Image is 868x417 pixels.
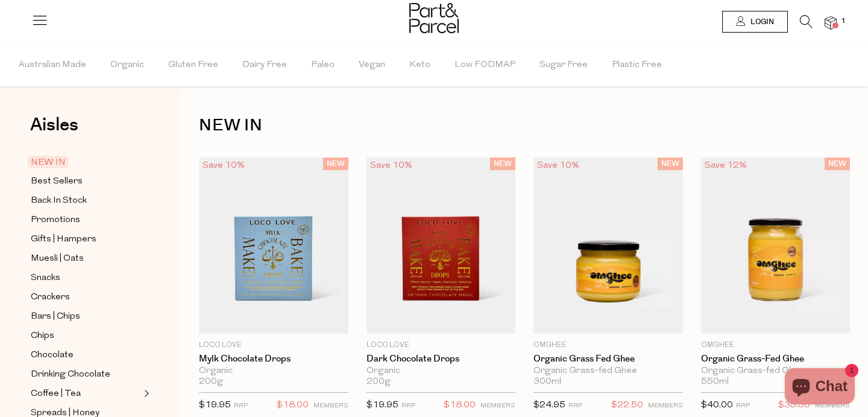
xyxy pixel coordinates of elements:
[234,403,248,409] small: RRP
[199,354,348,364] a: Mylk Chocolate Drops
[31,174,83,189] span: Best Sellers
[31,212,140,228] a: Promotions
[31,348,74,363] span: Chocolate
[199,158,248,174] div: Save 10%
[28,156,69,168] span: NEW IN
[612,44,662,86] span: Plastic Free
[658,158,683,170] span: NEW
[722,11,788,33] a: Login
[701,377,729,387] span: 550ml
[778,398,810,413] span: $35.30
[611,398,643,413] span: $22.50
[444,398,476,413] span: $18.00
[648,403,683,409] small: MEMBERS
[31,271,60,285] span: Snacks
[838,16,849,27] span: 1
[454,44,515,86] span: Low FODMAP
[701,401,733,410] span: $40.00
[31,252,84,266] span: Muesli | Oats
[110,44,144,86] span: Organic
[401,403,415,409] small: RRP
[31,348,140,363] a: Chocolate
[31,232,96,247] span: Gifts | Hampers
[199,158,348,334] img: Mylk Chocolate Drops
[242,44,287,86] span: Dairy Free
[533,340,683,351] p: OMGhee
[825,16,837,29] a: 1
[366,366,516,377] div: Organic
[31,174,140,189] a: Best Sellers
[31,193,140,208] a: Back In Stock
[533,354,683,364] a: Organic Grass Fed Ghee
[31,290,70,305] span: Crackers
[31,194,87,208] span: Back In Stock
[359,44,385,86] span: Vegan
[366,340,516,351] p: Loco Love
[568,403,582,409] small: RRP
[311,44,335,86] span: Paleo
[277,398,309,413] span: $18.00
[825,158,850,170] span: NEW
[31,309,140,324] a: Bars | Chips
[366,158,516,334] img: Dark Chocolate Drops
[701,158,750,174] div: Save 12%
[533,377,561,387] span: 300ml
[168,44,218,86] span: Gluten Free
[701,354,851,364] a: Organic Grass-fed Ghee
[313,403,348,409] small: MEMBERS
[409,3,459,33] img: Part&Parcel
[31,251,140,266] a: Muesli | Oats
[199,366,348,377] div: Organic
[31,213,80,228] span: Promotions
[30,112,78,138] span: Aisles
[31,367,140,382] a: Drinking Chocolate
[31,368,110,382] span: Drinking Chocolate
[31,290,140,305] a: Crackers
[781,368,858,407] inbox-online-store-chat: Shopify online store chat
[199,401,231,410] span: $19.95
[533,158,683,334] img: Organic Grass Fed Ghee
[736,403,750,409] small: RRP
[19,44,86,86] span: Australian Made
[533,401,565,410] span: $24.95
[31,232,140,247] a: Gifts | Hampers
[409,44,430,86] span: Keto
[141,386,149,401] button: Expand/Collapse Coffee | Tea
[366,377,391,387] span: 200g
[199,377,223,387] span: 200g
[31,310,80,324] span: Bars | Chips
[199,112,850,139] h1: NEW IN
[747,17,774,27] span: Login
[366,158,416,174] div: Save 10%
[323,158,348,170] span: NEW
[31,328,140,343] a: Chips
[366,354,516,364] a: Dark Chocolate Drops
[31,387,81,401] span: Coffee | Tea
[31,329,54,343] span: Chips
[31,386,140,401] a: Coffee | Tea
[366,401,398,410] span: $19.95
[31,270,140,285] a: Snacks
[701,366,851,377] div: Organic Grass-fed Ghee
[533,366,683,377] div: Organic Grass-fed Ghee
[30,116,78,146] a: Aisles
[701,158,851,334] img: Organic Grass-fed Ghee
[31,155,140,170] a: NEW IN
[701,340,851,351] p: OMGhee
[539,44,588,86] span: Sugar Free
[480,403,515,409] small: MEMBERS
[533,158,583,174] div: Save 10%
[490,158,515,170] span: NEW
[199,340,348,351] p: Loco Love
